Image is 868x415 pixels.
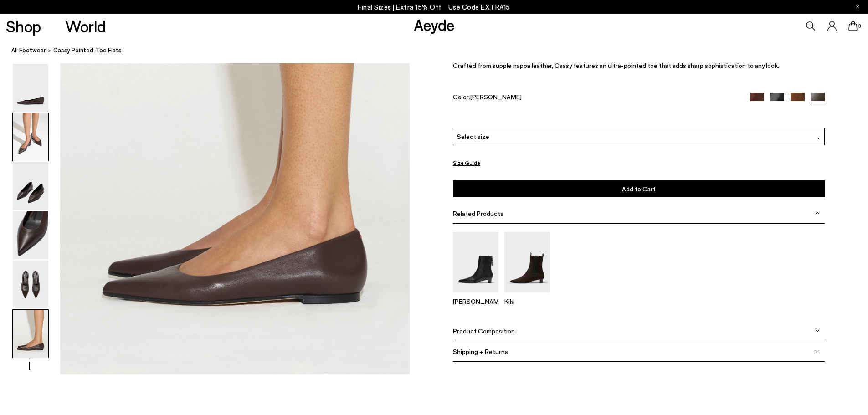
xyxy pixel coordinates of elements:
span: Select size [457,132,489,141]
p: Final Sizes | Extra 15% Off [358,1,510,13]
span: Add to Cart [622,185,656,193]
img: Cassy Pointed-Toe Flats - Image 1 [13,64,48,112]
a: Harriet Pointed Ankle Boots [PERSON_NAME] [453,286,498,305]
img: Harriet Pointed Ankle Boots [453,232,498,292]
span: 0 [858,24,862,29]
img: svg%3E [815,328,820,333]
img: svg%3E [815,211,820,216]
div: Color: [453,93,738,103]
span: Cassy Pointed-Toe Flats [53,46,122,55]
p: Crafted from supple nappa leather, Cassy features an ultra-pointed toe that adds sharp sophistica... [453,61,825,69]
span: [PERSON_NAME] [470,93,522,101]
img: Cassy Pointed-Toe Flats - Image 2 [13,113,48,161]
a: World [65,18,106,34]
img: Cassy Pointed-Toe Flats - Image 6 [13,310,48,358]
img: svg%3E [815,349,820,354]
img: Cassy Pointed-Toe Flats - Image 3 [13,162,48,210]
span: Related Products [453,210,503,217]
span: Navigate to /collections/ss25-final-sizes [448,3,510,11]
button: Size Guide [453,157,480,169]
img: Cassy Pointed-Toe Flats - Image 4 [13,211,48,259]
span: Product Composition [453,327,515,335]
p: [PERSON_NAME] [453,297,498,305]
p: Kiki [504,297,550,305]
a: Kiki Suede Chelsea Boots Kiki [504,286,550,305]
img: Kiki Suede Chelsea Boots [504,232,550,292]
button: Add to Cart [453,180,825,197]
a: 0 [848,21,858,31]
nav: breadcrumb [11,38,868,63]
span: Shipping + Returns [453,348,508,355]
img: svg%3E [816,136,821,140]
a: Shop [6,18,41,34]
img: Cassy Pointed-Toe Flats - Image 5 [13,261,48,308]
a: All Footwear [11,46,46,55]
a: Aeyde [414,15,455,34]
